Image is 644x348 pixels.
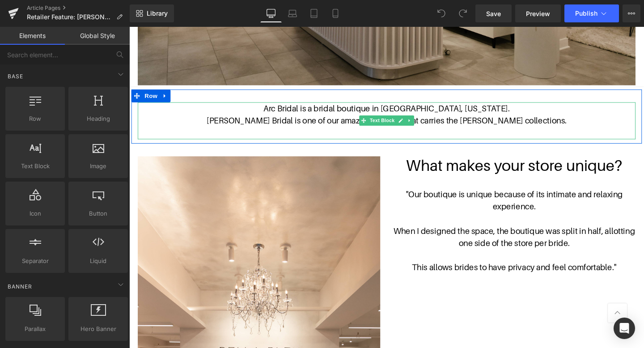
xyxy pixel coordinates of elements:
[71,161,125,171] span: Image
[7,282,33,291] span: Banner
[14,66,32,79] span: Row
[282,4,303,22] a: Laptop
[8,209,62,218] span: Icon
[65,27,130,45] a: Global Style
[9,92,532,105] p: [PERSON_NAME] Bridal is one of our amazing retailers that carries the [PERSON_NAME] collections.
[9,79,532,92] p: Arc Bridal is a bridal boutique in [GEOGRAPHIC_DATA], [US_STATE].
[623,4,640,22] button: More
[290,93,300,104] a: Expand / Collapse
[27,13,113,21] span: Retailer Feature: [PERSON_NAME] Bridal
[71,209,125,218] span: Button
[147,9,168,17] span: Library
[71,324,125,334] span: Hero Banner
[71,256,125,266] span: Liquid
[251,93,280,104] span: Text Block
[454,4,472,22] button: Redo
[325,4,346,22] a: Mobile
[8,114,62,123] span: Row
[291,171,519,194] span: "Our boutique is unique because of its intimate and relaxing experience.
[614,318,635,339] div: Open Intercom Messenger
[564,4,619,22] button: Publish
[303,4,325,22] a: Tablet
[297,248,513,258] span: This allows brides to have privacy and feel comfortable."
[8,324,62,334] span: Parallax
[432,4,450,22] button: Undo
[486,9,501,18] span: Save
[27,4,130,12] a: Article Pages
[8,161,62,171] span: Text Block
[130,4,174,22] a: New Library
[7,72,24,81] span: Base
[71,114,125,123] span: Heading
[277,136,532,155] h1: What makes your store unique?
[575,10,597,17] span: Publish
[32,66,43,79] a: Expand / Collapse
[526,9,550,18] span: Preview
[8,256,62,266] span: Separator
[260,4,282,22] a: Desktop
[278,209,532,232] span: When I designed the space, the boutique was split in half, allotting one side of the store per br...
[515,4,561,22] a: Preview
